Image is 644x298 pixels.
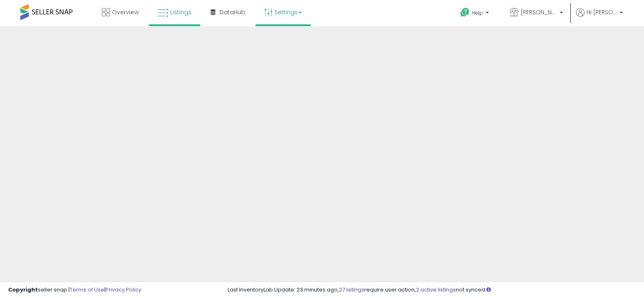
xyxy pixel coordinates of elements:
span: Hi [PERSON_NAME] [587,8,617,16]
span: Overview [112,8,138,16]
a: 27 listings [339,286,364,294]
span: Help [472,9,483,16]
i: Click here to read more about un-synced listings. [486,287,491,292]
a: Privacy Policy [106,286,141,294]
strong: Copyright [8,286,38,294]
a: Terms of Use [70,286,104,294]
i: Get Help [460,7,470,18]
a: Help [454,1,497,26]
a: Hi [PERSON_NAME] [576,8,623,26]
div: Last InventoryLab Update: 23 minutes ago, require user action, not synced. [228,286,636,294]
span: DataHub [220,8,245,16]
a: 2 active listings [416,286,456,294]
span: Listings [170,8,191,16]
div: seller snap | | [8,286,141,294]
span: [PERSON_NAME] Beauty [521,8,557,16]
